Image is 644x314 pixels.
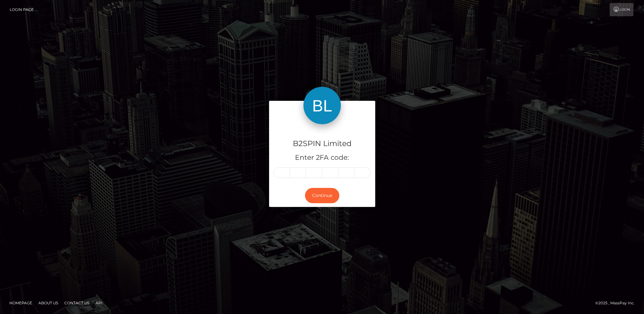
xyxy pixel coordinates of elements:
button: Continue [305,188,339,203]
a: Login Page [10,3,34,16]
h5: Enter 2FA code: [274,153,371,163]
a: API [93,298,105,308]
a: About Us [36,298,61,308]
img: B2SPIN Limited [303,87,341,124]
h4: B2SPIN Limited [274,138,371,149]
a: Login [610,3,633,16]
a: Contact Us [62,298,92,308]
div: © 2025 , MassPay Inc. [595,300,639,307]
a: Homepage [7,298,35,308]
